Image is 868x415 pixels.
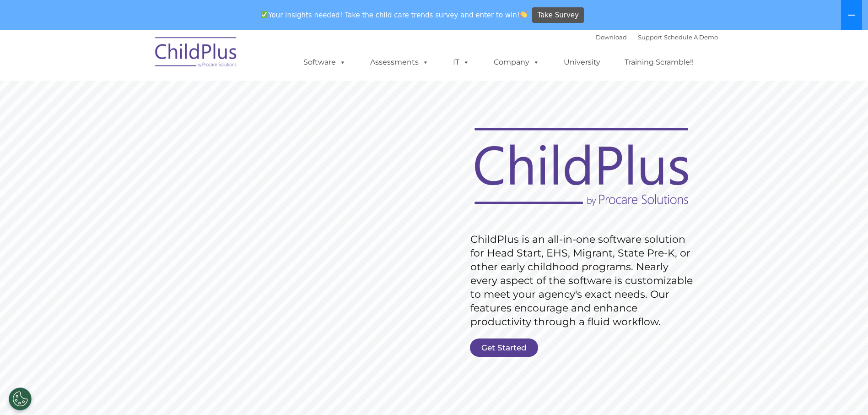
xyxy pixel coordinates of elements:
[555,53,609,71] a: University
[638,33,662,41] a: Support
[361,53,438,71] a: Assessments
[532,7,584,23] a: Take Survey
[261,11,268,18] img: ✅
[596,33,718,41] font: |
[664,33,718,41] a: Schedule A Demo
[596,33,627,41] a: Download
[294,53,355,71] a: Software
[151,31,242,76] img: ChildPlus by Procare Solutions
[9,388,32,410] button: Cookies Settings
[470,233,697,329] rs-layer: ChildPlus is an all-in-one software solution for Head Start, EHS, Migrant, State Pre-K, or other ...
[470,339,538,357] a: Get Started
[615,53,703,71] a: Training Scramble!!
[257,6,531,24] span: Your insights needed! Take the child care trends survey and enter to win!
[538,7,579,23] span: Take Survey
[485,53,549,71] a: Company
[520,11,527,18] img: 👏
[444,53,479,71] a: IT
